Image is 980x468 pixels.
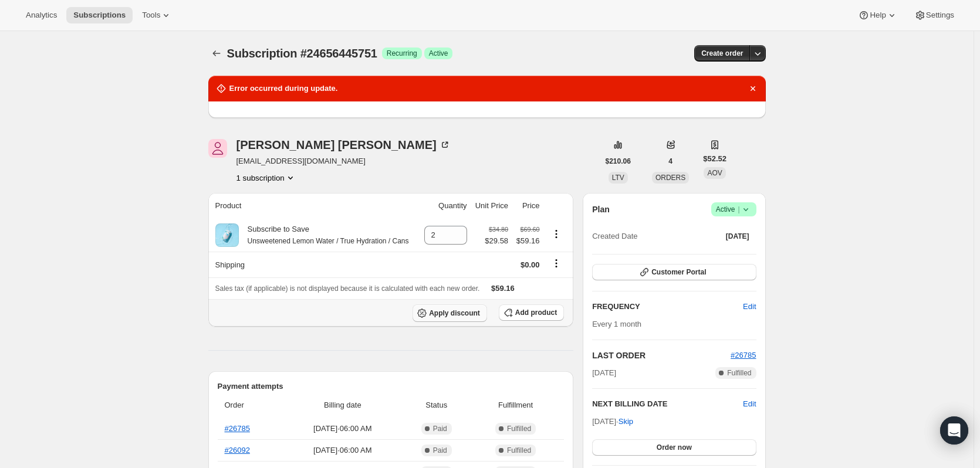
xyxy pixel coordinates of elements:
[286,423,398,435] span: [DATE] · 06:00 AM
[612,174,624,182] span: LTV
[592,230,637,242] span: Created Date
[405,399,467,411] span: Status
[521,260,540,269] span: $0.00
[239,223,409,247] div: Subscribe to Save
[236,155,451,167] span: [EMAIL_ADDRESS][DOMAIN_NAME]
[592,320,641,328] span: Every 1 month
[236,139,451,151] div: [PERSON_NAME] [PERSON_NAME]
[489,226,508,233] small: $34.80
[286,399,398,411] span: Billing date
[218,381,565,392] h2: Payment attempts
[726,232,749,241] span: [DATE]
[413,304,487,322] button: Apply discount
[611,412,640,431] button: Skip
[474,399,557,411] span: Fulfillment
[491,284,515,293] span: $59.16
[433,446,447,455] span: Paid
[520,226,539,233] small: $69.60
[651,267,706,277] span: Customer Portal
[387,49,417,58] span: Recurring
[515,235,539,247] span: $59.16
[668,157,673,166] span: 4
[227,47,377,60] span: Subscription #24656445751
[736,297,763,316] button: Edit
[592,264,756,280] button: Customer Portal
[66,7,133,23] button: Subscriptions
[592,398,743,410] h2: NEXT BILLING DATE
[485,235,508,247] span: $29.58
[940,416,968,445] div: Open Intercom Messenger
[433,424,447,433] span: Paid
[707,169,722,177] span: AOV
[870,11,886,20] span: Help
[592,204,610,215] h2: Plan
[515,308,557,317] span: Add product
[499,304,564,321] button: Add product
[592,350,731,361] h2: LAST ORDER
[236,172,296,184] button: Product actions
[907,7,961,23] button: Settings
[743,301,756,313] span: Edit
[19,7,64,23] button: Analytics
[471,193,512,219] th: Unit Price
[731,350,756,361] button: #26785
[745,80,761,97] button: Dismiss notification
[738,205,739,214] span: |
[851,7,904,23] button: Help
[429,308,480,318] span: Apply discount
[512,193,543,219] th: Price
[599,153,638,169] button: $210.06
[703,153,726,165] span: $52.52
[429,49,448,58] span: Active
[225,424,250,433] a: #26785
[716,204,752,215] span: Active
[731,351,756,360] a: #26785
[606,157,631,166] span: $210.06
[661,153,680,169] button: 4
[592,417,633,426] span: [DATE] ·
[229,83,338,94] h2: Error occurred during update.
[592,439,756,456] button: Order now
[507,424,531,433] span: Fulfilled
[286,445,398,456] span: [DATE] · 06:00 AM
[73,11,126,20] span: Subscriptions
[619,416,633,428] span: Skip
[694,45,750,62] button: Create order
[218,392,283,418] th: Order
[592,367,616,379] span: [DATE]
[743,398,756,410] button: Edit
[547,257,566,270] button: Shipping actions
[208,252,419,277] th: Shipping
[248,237,409,245] small: Unsweetened Lemon Water / True Hydration / Cans
[208,139,227,158] span: Jerry LaGesse
[208,193,419,219] th: Product
[547,228,566,240] button: Product actions
[657,443,692,452] span: Order now
[135,7,179,23] button: Tools
[142,11,160,20] span: Tools
[419,193,471,219] th: Quantity
[592,301,743,313] h2: FREQUENCY
[215,223,239,247] img: product img
[727,368,751,378] span: Fulfilled
[26,11,57,20] span: Analytics
[655,174,685,182] span: ORDERS
[208,45,225,62] button: Subscriptions
[507,446,531,455] span: Fulfilled
[215,284,480,293] span: Sales tax (if applicable) is not displayed because it is calculated with each new order.
[701,49,743,58] span: Create order
[719,228,756,245] button: [DATE]
[926,11,954,20] span: Settings
[225,446,250,455] a: #26092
